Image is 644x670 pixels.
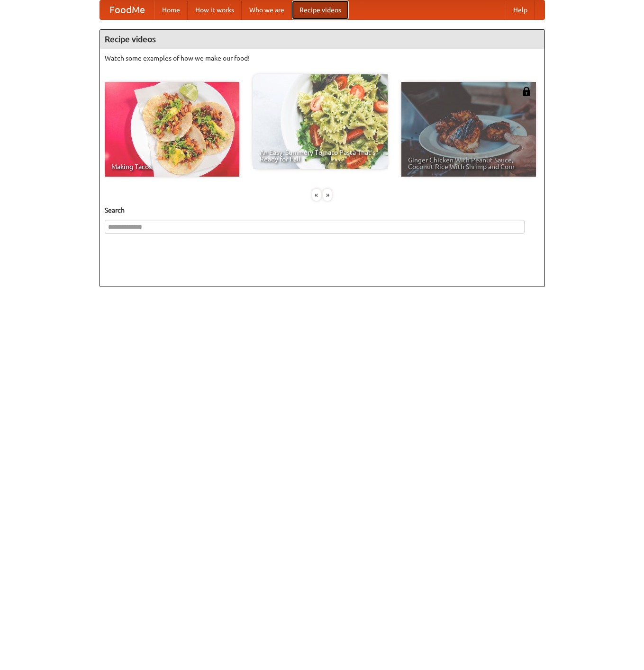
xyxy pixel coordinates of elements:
a: FoodMe [100,0,154,19]
span: An Easy, Summery Tomato Pasta That's Ready for Fall [260,149,381,162]
img: 483408.png [522,87,531,96]
h4: Recipe videos [100,30,544,49]
h5: Search [105,205,540,215]
div: » [323,189,332,201]
a: Home [154,0,188,19]
a: How it works [188,0,242,19]
p: Watch some examples of how we make our food! [105,54,540,63]
a: Recipe videos [292,0,349,19]
a: Making Tacos [105,82,239,177]
a: Who we are [242,0,292,19]
div: « [312,189,321,201]
span: Making Tacos [111,163,233,170]
a: An Easy, Summery Tomato Pasta That's Ready for Fall [253,74,388,169]
a: Help [506,0,535,19]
